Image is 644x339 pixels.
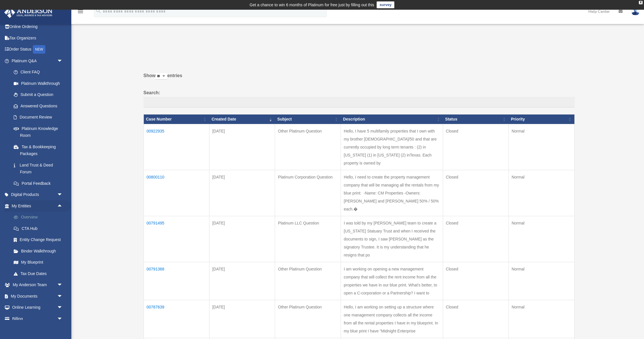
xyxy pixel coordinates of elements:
div: close [639,1,643,4]
a: Entity Change Request [8,234,71,246]
td: [DATE] [209,170,275,216]
a: Client FAQ [8,67,68,78]
a: My Entitiesarrow_drop_up [4,200,71,212]
a: survey [377,1,394,8]
th: Created Date: activate to sort column ascending [209,115,275,124]
td: Closed [443,262,508,300]
i: menu [77,8,84,15]
th: Description: activate to sort column ascending [341,115,443,124]
span: arrow_drop_down [57,313,68,325]
td: I was told by my [PERSON_NAME] team to create a [US_STATE] Statuary Trust and when I received the... [341,216,443,262]
span: arrow_drop_down [57,55,68,67]
td: [DATE] [209,124,275,170]
a: Digital Productsarrow_drop_down [4,189,71,200]
td: [DATE] [209,300,275,338]
label: Search: [144,89,575,108]
span: arrow_drop_down [57,279,68,291]
td: 00787639 [144,300,209,338]
a: CTA Hub [8,223,71,234]
td: Normal [508,262,574,300]
td: Other Platinum Question [275,262,341,300]
td: 00791368 [144,262,209,300]
div: Get a chance to win 6 months of Platinum for free just by filling out this [250,1,374,8]
td: Other Platinum Question [275,300,341,338]
img: User Pic [631,7,640,15]
span: arrow_drop_down [57,302,68,314]
a: Platinum Knowledge Room [8,123,68,141]
a: Online Ordering [4,21,71,33]
i: search [95,8,102,14]
td: I am working on opening a new management company that will collect the rent income from all the p... [341,262,443,300]
td: Platinum Corporation Question [275,170,341,216]
th: Priority: activate to sort column ascending [508,115,574,124]
a: Tax Due Dates [8,268,71,279]
a: My Documentsarrow_drop_down [4,290,71,302]
td: [DATE] [209,216,275,262]
a: Platinum Q&Aarrow_drop_down [4,55,68,67]
label: Show entries [144,72,575,85]
span: arrow_drop_down [57,290,68,302]
td: Normal [508,170,574,216]
a: Tax Organizers [4,32,71,44]
span: arrow_drop_down [57,189,68,201]
td: Other Platinum Question [275,124,341,170]
td: Closed [443,170,508,216]
td: Hello, I have 5 multifamily properties that I own with my brother [DEMOGRAPHIC_DATA]/50 and that ... [341,124,443,170]
td: Normal [508,216,574,262]
td: Closed [443,216,508,262]
a: Binder Walkthrough [8,245,71,257]
th: Status: activate to sort column ascending [443,115,508,124]
td: 00922935 [144,124,209,170]
th: Subject: activate to sort column ascending [275,115,341,124]
div: NEW [33,45,45,54]
td: Closed [443,124,508,170]
td: Normal [508,124,574,170]
a: Land Trust & Deed Forum [8,159,68,178]
a: Overview [8,212,71,223]
select: Showentries [156,73,167,80]
a: Answered Questions [8,100,66,112]
a: Online Learningarrow_drop_down [4,302,71,313]
a: Billingarrow_drop_down [4,313,71,324]
a: Portal Feedback [8,178,68,189]
td: 00791495 [144,216,209,262]
td: [DATE] [209,262,275,300]
a: menu [77,10,84,15]
img: Anderson Advisors Platinum Portal [3,7,54,18]
input: Search: [144,97,575,108]
a: Submit a Question [8,89,68,101]
td: Normal [508,300,574,338]
a: Document Review [8,112,68,123]
span: arrow_drop_up [57,200,68,212]
td: Hello, I am working on setting up a structure where one management company collects all the incom... [341,300,443,338]
a: My Blueprint [8,257,71,268]
td: Closed [443,300,508,338]
a: Order StatusNEW [4,44,71,55]
a: My Anderson Teamarrow_drop_down [4,279,71,291]
td: Hello, I need to create the property management company that will be managing all the rentals fro... [341,170,443,216]
td: 00800110 [144,170,209,216]
td: Platinum LLC Question [275,216,341,262]
a: Tax & Bookkeeping Packages [8,141,68,159]
a: Platinum Walkthrough [8,78,68,89]
th: Case Number: activate to sort column ascending [144,115,209,124]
